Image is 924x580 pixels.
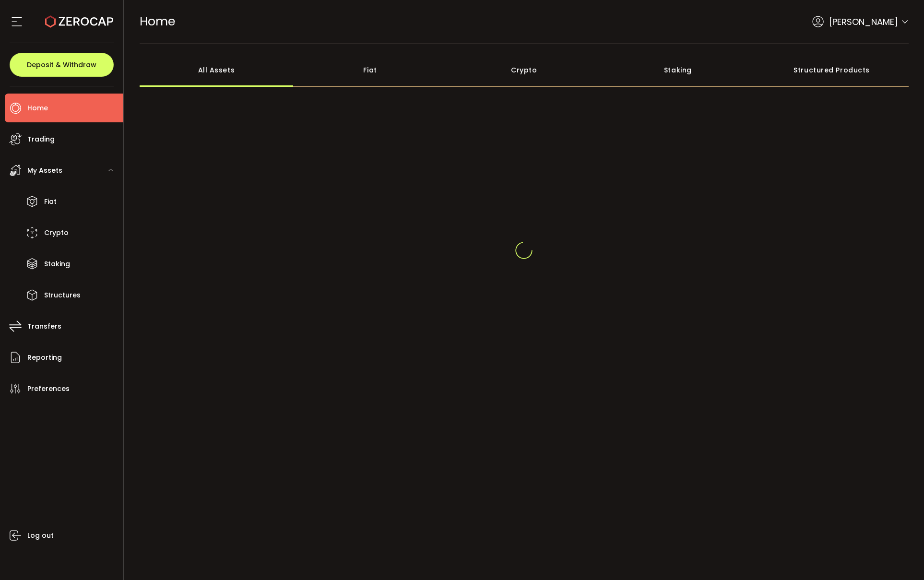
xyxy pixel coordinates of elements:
[447,53,601,87] div: Crypto
[44,257,70,271] span: Staking
[140,53,294,87] div: All Assets
[44,226,69,240] span: Crypto
[829,15,898,28] span: [PERSON_NAME]
[601,53,755,87] div: Staking
[755,53,909,87] div: Structured Products
[27,101,48,115] span: Home
[44,195,57,209] span: Fiat
[140,13,175,30] span: Home
[27,382,70,396] span: Preferences
[27,164,62,178] span: My Assets
[293,53,447,87] div: Fiat
[27,320,61,333] span: Transfers
[27,61,96,68] span: Deposit & Withdraw
[27,132,55,146] span: Trading
[44,288,81,302] span: Structures
[10,53,114,77] button: Deposit & Withdraw
[27,529,54,543] span: Log out
[27,351,62,365] span: Reporting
